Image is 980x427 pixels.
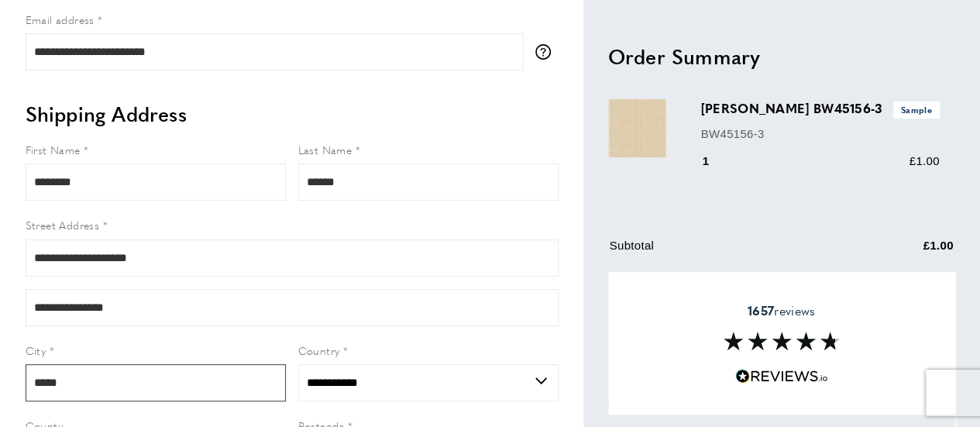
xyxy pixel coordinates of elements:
p: BW45156-3 [701,124,940,143]
span: £1.00 [909,154,939,167]
span: Street Address [26,217,100,232]
span: First Name [26,142,81,157]
span: Country [298,343,340,358]
img: Penny BW45156-3 [608,99,666,157]
h3: [PERSON_NAME] BW45156-3 [701,99,940,118]
img: Reviews section [724,332,840,350]
span: reviews [748,303,815,319]
td: Shipping [610,270,845,300]
td: £1.00 [847,236,954,267]
span: City [26,343,46,358]
div: 1 [701,152,731,170]
td: Subtotal [610,236,845,267]
td: £2.00 [847,270,954,300]
span: Sample [893,102,940,118]
h2: Shipping Address [26,100,559,128]
h2: Order Summary [608,42,955,70]
button: More information [535,44,559,60]
img: Reviews.io 5 stars [735,369,828,384]
strong: 1657 [748,301,774,319]
span: Email address [26,12,95,27]
span: Last Name [298,142,352,157]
